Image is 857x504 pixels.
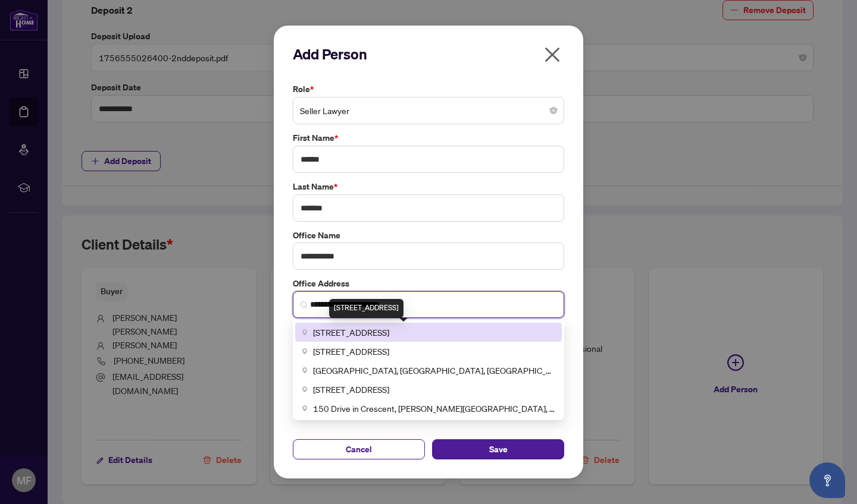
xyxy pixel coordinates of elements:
[489,440,508,459] span: Save
[293,83,564,96] label: Role
[293,180,564,193] label: Last Name
[313,402,555,415] span: 150 Drive in Crescent, [PERSON_NAME][GEOGRAPHIC_DATA], [GEOGRAPHIC_DATA], [GEOGRAPHIC_DATA]
[300,99,557,122] span: Seller Lawyer
[293,45,564,64] h2: Add Person
[293,277,564,290] label: Office Address
[313,383,389,396] span: [STREET_ADDRESS]
[432,439,564,459] button: Save
[293,439,425,459] button: Cancel
[346,440,372,459] span: Cancel
[293,229,564,242] label: Office Name
[543,45,562,64] span: close
[313,326,389,339] span: [STREET_ADDRESS]
[301,301,308,308] img: search_icon
[313,345,389,358] span: [STREET_ADDRESS]
[329,299,404,318] div: [STREET_ADDRESS]
[313,364,555,377] span: [GEOGRAPHIC_DATA], [GEOGRAPHIC_DATA], [GEOGRAPHIC_DATA]
[809,462,845,498] button: Open asap
[293,131,564,144] label: First Name
[550,107,557,114] span: close-circle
